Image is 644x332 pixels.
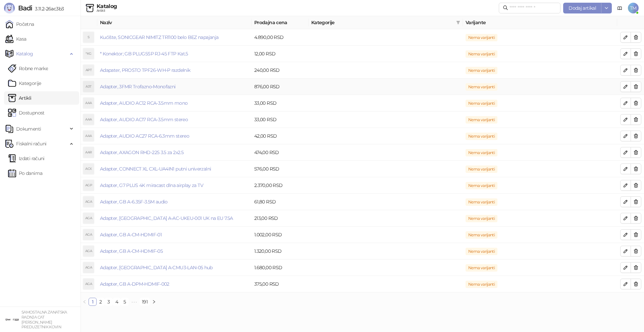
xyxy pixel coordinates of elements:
span: ••• [129,298,140,306]
li: Sledećih 5 Strana [129,298,140,306]
span: Nema varijanti [466,182,497,189]
img: Logo [4,3,15,13]
span: TM [628,3,639,13]
a: 5 [121,298,128,305]
th: Varijante [463,16,617,29]
a: Kućište, SONICGEAR NIMITZ TR1100 belo BEZ napajanja [100,34,218,40]
td: 1.320,00 RSD [252,243,309,259]
td: Adapter, GB A-DPM-HDMIF-002 [97,276,252,292]
div: ACX [83,163,94,174]
div: AGP [83,180,94,191]
span: Nema varijanti [466,264,497,272]
td: 1.002,00 RSD [252,227,309,243]
a: * Konektor; GB PLUG5SP RJ-45 FTP Kat.5 [100,51,188,57]
span: Dodaj artikal [569,5,596,11]
a: 4 [113,298,120,305]
li: 2 [97,298,105,306]
span: Nema varijanti [466,50,497,58]
button: right [150,298,158,306]
td: 33,00 RSD [252,111,309,128]
a: Dostupnost [8,106,45,120]
td: 33,00 RSD [252,95,309,111]
span: Nema varijanti [466,165,497,173]
a: Adapter, GB A-CM-HDMIF-05 [100,248,163,254]
a: Adapter, GB A-DPM-HDMIF-002 [100,281,169,287]
td: 474,00 RSD [252,144,309,161]
li: 1 [89,298,97,306]
a: Adapter, AUDIO AC12 RCA-3.5mm mono [100,100,187,106]
th: Prodajna cena [252,16,309,29]
span: filter [456,20,460,25]
td: Adapter, GB A-6.35F-3.5M audio [97,194,252,210]
div: AGA [83,246,94,256]
span: Nema varijanti [466,116,497,124]
td: Adapter, GB A-CM-HDMIF-05 [97,243,252,259]
div: AAA [83,114,94,125]
span: Nema varijanti [466,248,497,255]
td: 4.890,00 RSD [252,29,309,46]
td: Adapter, AXAGON RHD-225 3.5 za 2x2.5 [97,144,252,161]
span: Katalog [16,47,33,60]
a: 191 [140,298,150,305]
div: Artikli [97,9,117,12]
div: A3T [83,81,94,92]
td: Adapater, PROSTO TPF26-WH-P razdelnik [97,62,252,79]
td: 375,00 RSD [252,276,309,292]
div: AAA [83,131,94,141]
span: Nema varijanti [466,133,497,140]
div: AGA [83,196,94,207]
span: filter [455,17,462,28]
span: right [152,300,156,304]
td: Adapter, GB A-AC-UKEU-001 UK na EU 7.5A [97,210,252,227]
a: Adapter, GB A-CM-HDMIF-01 [100,232,162,238]
div: S [83,32,94,43]
td: 2.370,00 RSD [252,177,309,194]
div: AGA [83,229,94,240]
td: Adapter, GB A-CM-HDMIF-01 [97,227,252,243]
span: Nema varijanti [466,34,497,41]
span: left [83,300,87,304]
a: Adapter, AXAGON RHD-225 3.5 za 2x2.5 [100,149,183,155]
a: Adapater, PROSTO TPF26-WH-P razdelnik [100,67,190,73]
a: Adapter, AUDIO AC17 RCA-3.5mm stereo [100,116,188,123]
li: Prethodna strana [80,298,89,306]
span: Nema varijanti [466,100,497,107]
li: 5 [121,298,129,306]
button: Dodaj artikal [563,3,601,13]
a: Adapter, GB A-6.35F-3.5M audio [100,199,168,205]
a: Adapter, [GEOGRAPHIC_DATA] A-CMU3-LAN-05 hub [100,265,213,271]
td: Adapter, GB A-CMU3-LAN-05 hub [97,259,252,276]
td: Adapter, 3FMR Trofazno-Monofazni [97,79,252,95]
span: Nema varijanti [466,281,497,288]
td: 240,00 RSD [252,62,309,79]
td: 576,00 RSD [252,161,309,177]
td: * Konektor; GB PLUG5SP RJ-45 FTP Kat.5 [97,46,252,62]
td: 213,00 RSD [252,210,309,227]
div: APT [83,65,94,76]
span: Kategorije [311,19,453,26]
img: 64x64-companyLogo-ae27db6e-dfce-48a1-b68e-83471bd1bffd.png [5,313,19,326]
td: Adapter, AUDIO AC12 RCA-3.5mm mono [97,95,252,111]
span: 3.11.2-26ac3b3 [32,6,64,12]
th: Naziv [97,16,252,29]
td: Adapter, CONNECT XL CXL-UA4IN1 putni univerzalni [97,161,252,177]
td: Adapter, G7 PLUS 4K miracast dlna airplay za TV [97,177,252,194]
a: Dokumentacija [614,3,625,13]
span: Nema varijanti [466,67,497,74]
div: AAR [83,147,94,158]
a: Kategorije [8,77,41,90]
div: AGA [83,213,94,224]
a: Adapter, [GEOGRAPHIC_DATA] A-AC-UKEU-001 UK na EU 7.5A [100,215,233,221]
span: Dokumenti [16,122,41,136]
li: 3 [105,298,113,306]
button: left [80,298,89,306]
td: 42,00 RSD [252,128,309,144]
div: AGA [83,279,94,289]
a: Kasa [5,32,26,46]
td: 876,00 RSD [252,79,309,95]
a: Robne marke [8,62,48,75]
a: 1 [89,298,96,305]
div: AGA [83,262,94,273]
a: Po danima [8,167,42,180]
